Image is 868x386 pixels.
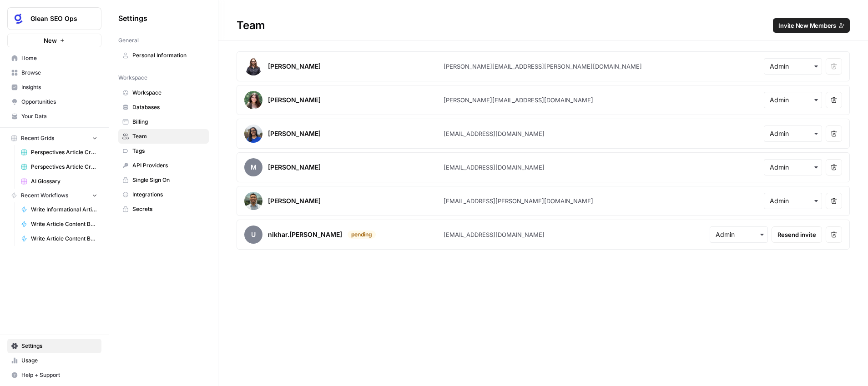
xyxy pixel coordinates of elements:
div: [EMAIL_ADDRESS][DOMAIN_NAME] [444,230,545,239]
a: Secrets [118,202,209,216]
span: Write Article Content Brief (Agents) [31,220,97,228]
span: Write Article Content Brief (Search) [31,235,97,243]
a: Opportunities [7,95,101,109]
a: Tags [118,144,209,158]
input: Admin [770,95,816,105]
span: Write Informational Article Body (Agents) [31,206,97,214]
a: Browse [7,65,101,80]
div: [PERSON_NAME][EMAIL_ADDRESS][DOMAIN_NAME] [444,95,593,105]
span: New [44,36,57,45]
img: avatar [244,192,262,210]
button: Resend invite [772,226,822,243]
a: Billing [118,115,209,129]
span: Tags [132,147,205,155]
div: [PERSON_NAME] [268,196,321,206]
span: General [118,36,139,45]
a: Settings [7,339,101,353]
div: [EMAIL_ADDRESS][PERSON_NAME][DOMAIN_NAME] [444,196,593,206]
button: Help + Support [7,368,101,382]
div: [PERSON_NAME][EMAIL_ADDRESS][PERSON_NAME][DOMAIN_NAME] [444,62,642,71]
span: Home [21,54,97,62]
span: Usage [21,356,97,365]
button: Recent Grids [7,131,101,145]
a: Write Article Content Brief (Agents) [17,217,101,231]
span: Insights [21,83,97,91]
input: Admin [770,129,816,138]
img: avatar [244,91,262,109]
span: Browse [21,69,97,77]
div: [EMAIL_ADDRESS][DOMAIN_NAME] [444,163,545,172]
span: Perspectives Article Creation (Search) [31,163,97,171]
span: AI Glossary [31,177,97,185]
a: Home [7,51,101,65]
div: Team [218,18,868,33]
div: nikhar.[PERSON_NAME] [268,230,342,239]
button: New [7,34,101,47]
input: Admin [770,163,816,172]
img: Glean SEO Ops Logo [10,10,27,27]
div: [PERSON_NAME] [268,163,321,172]
span: API Providers [132,161,205,170]
span: Settings [21,342,97,350]
span: Perspectives Article Creation [31,148,97,156]
a: Perspectives Article Creation (Search) [17,160,101,174]
a: Personal Information [118,48,209,63]
img: avatar [244,57,262,75]
a: AI Glossary [17,174,101,189]
span: Secrets [132,205,205,213]
a: Workspace [118,85,209,100]
input: Admin [770,62,816,71]
a: API Providers [118,158,209,173]
a: Team [118,129,209,144]
input: Admin [770,196,816,206]
img: avatar [244,125,262,143]
a: Write Article Content Brief (Search) [17,231,101,246]
span: Recent Workflows [21,191,68,200]
a: Your Data [7,109,101,124]
input: Admin [716,230,762,239]
div: [EMAIL_ADDRESS][DOMAIN_NAME] [444,129,545,138]
span: M [244,158,262,176]
button: Recent Workflows [7,189,101,202]
div: [PERSON_NAME] [268,62,321,71]
span: Help + Support [21,371,97,379]
span: Databases [132,103,205,111]
span: Invite New Members [778,21,836,30]
div: pending [348,231,376,239]
button: Workspace: Glean SEO Ops [7,7,101,30]
a: Single Sign On [118,173,209,187]
span: Billing [132,118,205,126]
a: Usage [7,353,101,368]
span: Workspace [132,89,205,97]
span: Integrations [132,190,205,199]
span: Team [132,132,205,140]
span: Personal Information [132,51,205,60]
a: Write Informational Article Body (Agents) [17,202,101,217]
a: Integrations [118,187,209,202]
span: Recent Grids [21,134,54,142]
span: Your Data [21,112,97,120]
a: Insights [7,80,101,95]
a: Perspectives Article Creation [17,145,101,160]
span: Glean SEO Ops [30,14,86,23]
span: Resend invite [777,230,816,239]
div: [PERSON_NAME] [268,95,321,105]
span: Opportunities [21,98,97,106]
div: [PERSON_NAME] [268,129,321,138]
button: Invite New Members [773,18,850,33]
span: Workspace [118,74,147,82]
span: u [244,226,262,244]
span: Single Sign On [132,176,205,184]
a: Databases [118,100,209,115]
span: Settings [118,13,147,24]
